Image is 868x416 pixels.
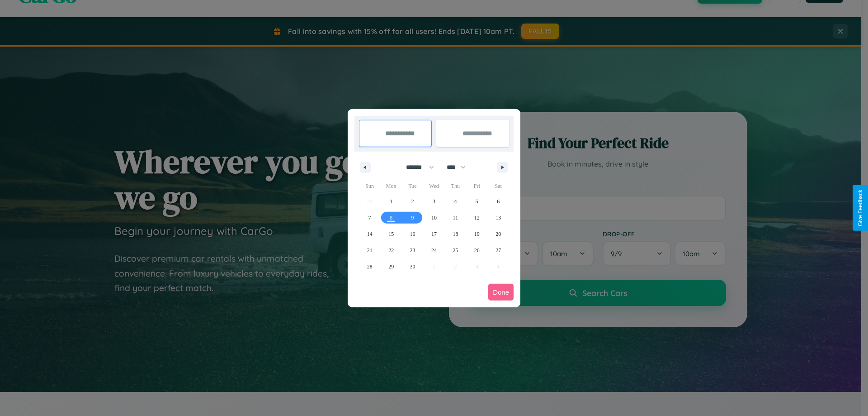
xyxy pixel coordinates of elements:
[488,179,509,193] span: Sat
[388,242,394,258] span: 22
[423,210,444,226] button: 10
[453,226,458,242] span: 18
[423,179,444,193] span: Wed
[495,242,501,258] span: 27
[402,226,423,242] button: 16
[367,226,373,242] span: 14
[431,210,437,226] span: 10
[423,226,444,242] button: 17
[359,179,380,193] span: Sun
[466,242,487,258] button: 26
[380,226,401,242] button: 15
[857,190,863,226] div: Give Feedback
[445,179,466,193] span: Thu
[380,242,401,258] button: 22
[368,210,371,226] span: 7
[453,210,458,226] span: 11
[445,193,466,210] button: 4
[466,179,487,193] span: Fri
[497,193,500,210] span: 6
[466,193,487,210] button: 5
[402,210,423,226] button: 9
[380,179,401,193] span: Mon
[423,242,444,258] button: 24
[488,193,509,210] button: 6
[488,226,509,242] button: 20
[445,210,466,226] button: 11
[410,242,415,258] span: 23
[488,210,509,226] button: 13
[454,193,457,210] span: 4
[474,242,480,258] span: 26
[380,258,401,275] button: 29
[388,258,394,275] span: 29
[495,226,501,242] span: 20
[359,210,380,226] button: 7
[431,226,437,242] span: 17
[495,210,501,226] span: 13
[411,193,414,210] span: 2
[411,210,414,226] span: 9
[431,242,437,258] span: 24
[388,226,394,242] span: 15
[466,226,487,242] button: 19
[380,193,401,210] button: 1
[390,193,392,210] span: 1
[453,242,458,258] span: 25
[410,258,415,275] span: 30
[380,210,401,226] button: 8
[488,242,509,258] button: 27
[402,258,423,275] button: 30
[423,193,444,210] button: 3
[474,210,480,226] span: 12
[474,226,480,242] span: 19
[359,226,380,242] button: 14
[488,284,514,301] button: Done
[402,242,423,258] button: 23
[367,242,373,258] span: 21
[359,258,380,275] button: 28
[410,226,415,242] span: 16
[402,193,423,210] button: 2
[402,179,423,193] span: Tue
[390,210,392,226] span: 8
[367,258,373,275] span: 28
[359,242,380,258] button: 21
[476,193,478,210] span: 5
[466,210,487,226] button: 12
[445,226,466,242] button: 18
[445,242,466,258] button: 25
[433,193,435,210] span: 3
